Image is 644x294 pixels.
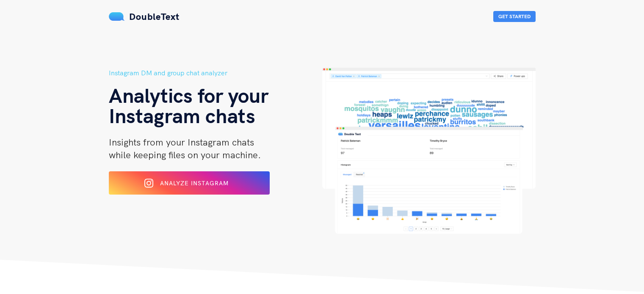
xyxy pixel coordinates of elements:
a: DoubleText [109,11,180,22]
span: Analyze Instagram [160,179,229,187]
span: Analytics for your [109,82,268,108]
img: mS3x8y1f88AAAAABJRU5ErkJggg== [109,12,125,21]
span: DoubleText [129,11,180,22]
span: Insights from your Instagram chats [109,136,254,148]
button: Get Started [493,11,536,22]
button: Analyze Instagram [109,171,270,195]
img: hero [322,68,536,234]
h5: Instagram DM and group chat analyzer [109,68,322,78]
span: Instagram chats [109,103,255,128]
span: while keeping files on your machine. [109,149,261,161]
a: Analyze Instagram [109,182,270,190]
